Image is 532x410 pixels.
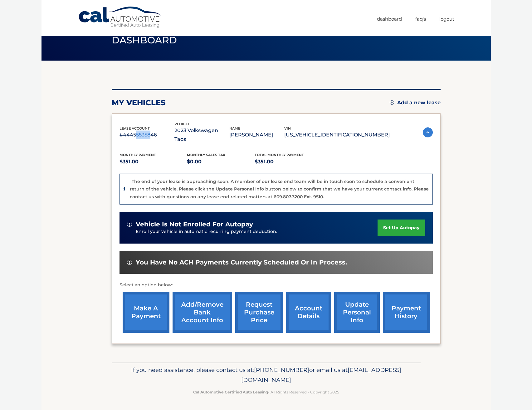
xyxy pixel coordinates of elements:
span: vin [284,126,291,131]
strong: Cal Automotive Certified Auto Leasing [193,390,268,394]
span: name [229,126,240,131]
a: account details [286,292,331,333]
span: [PHONE_NUMBER] [254,366,309,373]
a: Add/Remove bank account info [173,292,232,333]
a: update personal info [334,292,380,333]
img: alert-white.svg [127,260,132,265]
a: FAQ's [415,14,426,24]
a: Cal Automotive [78,6,162,28]
a: Dashboard [377,14,402,24]
p: $0.00 [187,157,255,166]
img: accordion-active.svg [423,127,433,137]
p: If you need assistance, please contact us at: or email us at [116,365,417,385]
p: - All Rights Reserved - Copyright 2025 [116,389,417,395]
a: Logout [439,14,454,24]
a: payment history [383,292,430,333]
p: 2023 Volkswagen Taos [174,126,229,144]
a: request purchase price [235,292,283,333]
span: Monthly sales Tax [187,153,225,157]
p: $351.00 [255,157,322,166]
p: #44455535846 [120,131,174,139]
span: Dashboard [112,34,177,46]
a: Add a new lease [390,100,441,106]
span: vehicle is not enrolled for autopay [136,220,253,228]
span: Total Monthly Payment [255,153,304,157]
p: [US_VEHICLE_IDENTIFICATION_NUMBER] [284,131,390,139]
span: lease account [120,126,150,131]
img: alert-white.svg [127,222,132,227]
span: vehicle [174,122,190,126]
p: [PERSON_NAME] [229,131,284,139]
p: Select an option below: [120,281,433,289]
a: make a payment [123,292,169,333]
span: You have no ACH payments currently scheduled or in process. [136,259,347,266]
img: add.svg [390,100,394,105]
p: $351.00 [120,157,187,166]
a: set up autopay [378,220,425,236]
p: The end of your lease is approaching soon. A member of our lease end team will be in touch soon t... [130,179,429,200]
h2: my vehicles [112,98,166,107]
span: Monthly Payment [120,153,156,157]
p: Enroll your vehicle in automatic recurring payment deduction. [136,228,378,235]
